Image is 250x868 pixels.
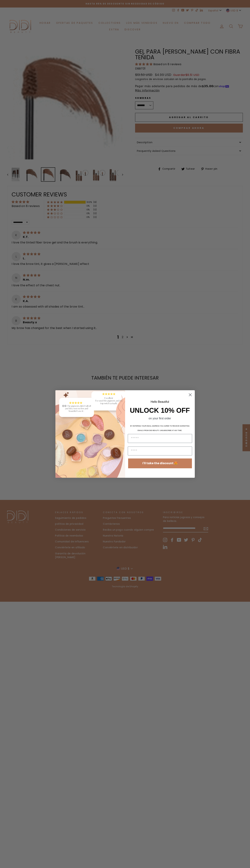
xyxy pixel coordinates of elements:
button: I'll take the discount 😍 [128,458,192,468]
span: BY ENTERING YOUR EMAIL ADDRESS YOU AGREE TO RECEIVE MARKETING EMAILS FROM DIDI BEAUTY. UNSUBSCRIB... [130,425,190,431]
span: Hello Beautiful [151,400,169,403]
button: Close dialog [187,392,193,398]
img: 0dd5236a-0aa8-453d-99f7-470cb89382e6.png [55,390,125,478]
span: UNLOCK 10% OFF [130,407,190,414]
input: Name [128,447,192,455]
span: on your first order [149,417,171,420]
input: Email [128,434,192,443]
